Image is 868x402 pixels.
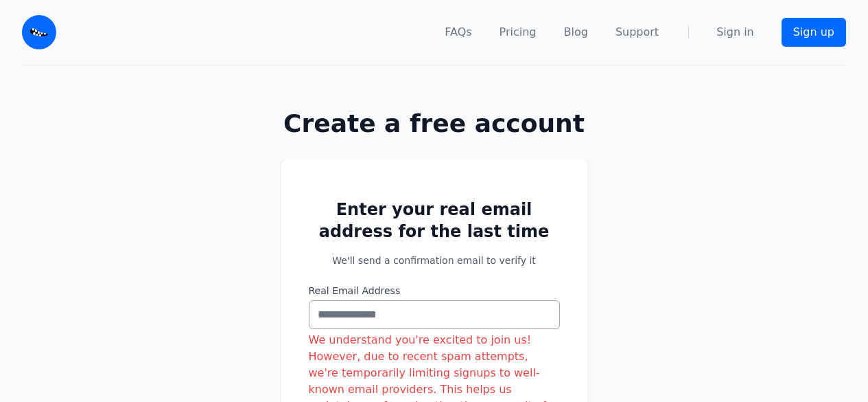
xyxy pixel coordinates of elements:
a: Sign up [782,18,846,47]
p: We'll send a confirmation email to verify it [309,254,560,267]
h2: Enter your real email address for the last time [309,199,560,243]
label: Real Email Address [309,284,560,298]
h1: Create a free account [237,110,632,137]
a: FAQs [445,24,471,41]
a: Sign in [716,24,754,41]
a: Support [615,24,659,41]
img: Email Monster [22,15,56,49]
a: Pricing [500,24,537,41]
a: Blog [564,24,588,41]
